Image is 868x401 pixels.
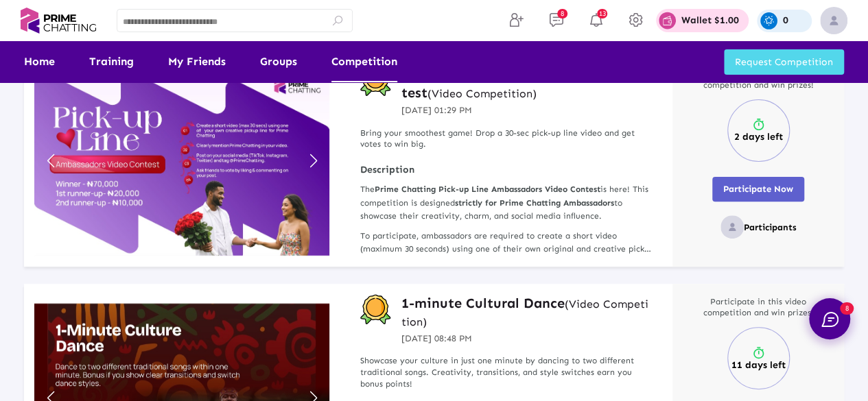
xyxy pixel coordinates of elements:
p: [DATE] 08:48 PM [401,332,652,345]
a: My Friends [168,41,226,82]
a: Competition [331,41,397,82]
small: (Video Competition) [401,297,648,328]
a: Pick-up Line Ambassadors Video Contest(Video Competition) [401,66,652,101]
img: competition-badge.svg [360,294,391,325]
p: The is here! This competition is designed to showcase their creativity, charm, and social media i... [360,183,652,223]
p: 2 days left [734,132,783,143]
p: [DATE] 01:29 PM [401,104,652,117]
strong: strictly for Prime Chatting Ambassadors [455,198,614,208]
p: Wallet $1.00 [681,16,739,25]
img: timer.svg [751,346,765,360]
img: compititionbanner1755865789-pt2yl.jpg [34,66,329,256]
strong: Prime Chatting Pick-up Line Ambassadors Video Contest [375,184,600,194]
small: (Video Competition) [427,87,537,100]
p: Bring your smoothest game! Drop a 30-sec pick-up line video and get votes to win big. [360,127,652,151]
img: logo [21,4,96,37]
h3: 1-minute Cultural Dance [401,294,652,330]
div: 1 / 1 [34,66,329,256]
span: 13 [597,9,607,19]
img: img [820,7,847,34]
img: timer.svg [751,118,765,132]
p: To participate, ambassadors are required to create a short video (maximum 30 seconds) using one o... [360,230,652,256]
p: Participate in this video competition and win prizes! [696,296,820,319]
strong: Description [360,164,652,176]
a: Home [24,41,55,82]
p: Participants [744,222,797,234]
span: 8 [557,9,567,19]
span: Request Competition [735,56,833,68]
img: no_profile_image.svg [720,215,744,239]
p: 11 days left [731,360,786,371]
a: Training [89,41,134,82]
a: Previous slide [41,146,60,176]
h3: Pick-up Line Ambassadors Video Contest [401,66,652,101]
img: chat.svg [821,312,838,327]
a: Groups [260,41,297,82]
a: 1-minute Cultural Dance(Video Competition) [401,294,652,330]
p: Showcase your culture in just one minute by dancing to two different traditional songs. Creativit... [360,355,652,389]
span: Participate Now [723,184,793,194]
button: 8 [809,298,850,339]
span: 8 [840,302,854,315]
button: Request Competition [724,49,844,75]
p: 0 [783,16,788,25]
a: Next slide [304,146,322,176]
button: Participate Now [712,177,804,202]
